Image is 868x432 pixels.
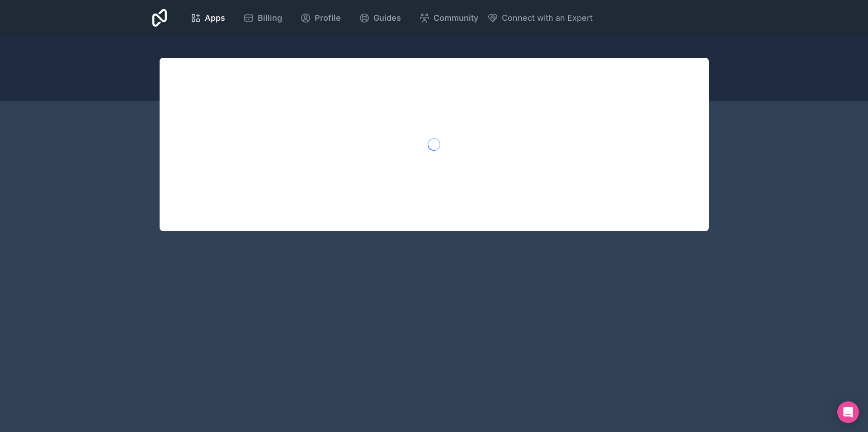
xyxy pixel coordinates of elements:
[293,8,348,28] a: Profile
[412,8,486,28] a: Community
[487,12,593,24] button: Connect with an Expert
[837,401,859,423] div: Open Intercom Messenger
[373,12,401,24] span: Guides
[258,12,282,24] span: Billing
[434,12,478,24] span: Community
[352,8,408,28] a: Guides
[205,12,225,24] span: Apps
[236,8,289,28] a: Billing
[315,12,341,24] span: Profile
[183,8,232,28] a: Apps
[502,12,593,24] span: Connect with an Expert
